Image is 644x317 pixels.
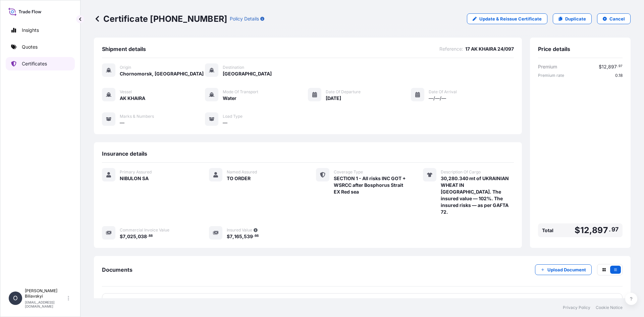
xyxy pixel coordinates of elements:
[535,264,592,275] button: Upload Document
[547,266,586,273] p: Upload Document
[597,13,631,24] button: Cancel
[617,65,618,67] span: .
[580,226,589,234] span: 12
[234,234,242,239] span: 165
[599,64,602,69] span: $
[326,95,341,102] span: [DATE]
[22,60,47,67] p: Certificates
[609,227,611,231] span: .
[25,300,66,308] p: [EMAIL_ADDRESS][DOMAIN_NAME]
[334,175,407,195] span: SECTION 1 - All risks INC GOT + WSRCC after Bosphorus Strait EX Red sea
[479,15,542,22] p: Update & Reissue Certificate
[223,65,244,70] span: Destination
[465,46,514,52] span: 17 AK KHAIRA 24/097
[232,234,234,239] span: ,
[608,64,617,69] span: 897
[120,119,124,126] span: —
[467,13,547,24] a: Update & Reissue Certificate
[120,89,132,95] span: Vessel
[138,234,147,239] span: 038
[255,235,259,237] span: 66
[563,305,590,310] a: Privacy Policy
[611,227,619,231] span: 97
[147,235,148,237] span: .
[22,44,38,50] p: Quotes
[619,65,623,67] span: 97
[542,227,553,234] span: Total
[25,288,66,299] p: [PERSON_NAME] Biliavskyi
[120,175,149,182] span: NIBULON SA
[334,169,363,175] span: Coverage Type
[429,89,457,95] span: Date of Arrival
[22,27,39,34] p: Insights
[125,234,127,239] span: ,
[227,169,257,175] span: Named Assured
[429,95,446,102] span: —/—/—
[6,23,75,37] a: Insights
[244,234,253,239] span: 539
[94,13,227,24] p: Certificate [PHONE_NUMBER]
[127,234,136,239] span: 025
[136,234,138,239] span: ,
[223,70,272,77] span: [GEOGRAPHIC_DATA]
[227,175,251,182] span: TO ORDER
[615,73,623,78] span: 0.18
[253,235,254,237] span: .
[230,15,259,22] p: Policy Details
[553,13,592,24] a: Duplicate
[538,73,564,78] span: Premium rate
[227,234,230,239] span: $
[120,227,169,233] span: Commercial Invoice Value
[149,235,153,237] span: 88
[596,305,623,310] a: Cookie Notice
[120,70,204,77] span: Chornomorsk, [GEOGRAPHIC_DATA]
[223,114,243,119] span: Load Type
[223,95,236,102] span: Water
[223,89,258,95] span: Mode of Transport
[13,295,18,302] span: O
[326,89,361,95] span: Date of Departure
[227,227,252,233] span: Insured Value
[102,266,132,273] span: Documents
[538,46,570,52] span: Price details
[575,226,580,234] span: $
[6,40,75,54] a: Quotes
[538,63,557,70] span: Premium
[242,234,244,239] span: ,
[120,114,154,119] span: Marks & Numbers
[592,226,608,234] span: 897
[120,234,123,239] span: $
[223,119,227,126] span: —
[441,175,514,215] span: 30,280.340 mt of UKRAINIAN WHEAT IN [GEOGRAPHIC_DATA]. The insured value — 102%. The insured risk...
[602,64,607,69] span: 12
[102,46,146,52] span: Shipment details
[441,169,481,175] span: Description Of Cargo
[120,65,131,70] span: Origin
[565,15,586,22] p: Duplicate
[120,95,145,102] span: AK KHAIRA
[6,57,75,70] a: Certificates
[609,15,625,22] p: Cancel
[120,169,152,175] span: Primary Assured
[123,234,125,239] span: 7
[589,226,592,234] span: ,
[607,64,608,69] span: ,
[102,150,147,157] span: Insurance details
[439,46,463,52] span: Reference :
[230,234,232,239] span: 7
